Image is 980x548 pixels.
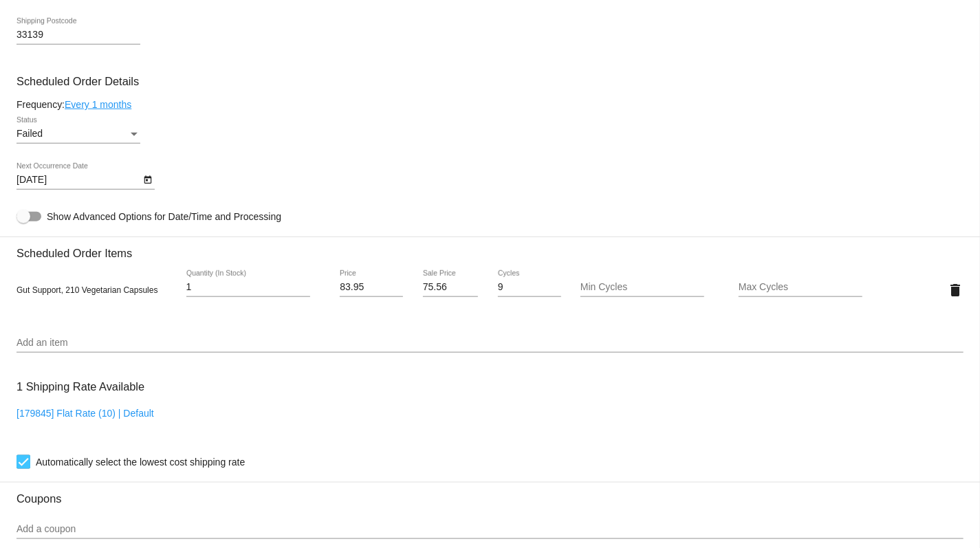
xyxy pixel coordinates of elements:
[739,282,862,293] input: Max Cycles
[17,129,140,140] mat-select: Status
[17,30,140,41] input: Shipping Postcode
[36,454,245,470] span: Automatically select the lowest cost shipping rate
[65,99,131,110] a: Every 1 months
[423,282,478,293] input: Sale Price
[340,282,403,293] input: Price
[17,372,144,402] h3: 1 Shipping Rate Available
[47,210,281,223] span: Show Advanced Options for Date/Time and Processing
[580,282,704,293] input: Min Cycles
[17,285,157,295] span: Gut Support, 210 Vegetarian Capsules
[186,282,310,293] input: Quantity (In Stock)
[17,237,963,260] h3: Scheduled Order Items
[17,408,154,419] a: [179845] Flat Rate (10) | Default
[140,172,155,186] button: Open calendar
[17,75,963,88] h3: Scheduled Order Details
[17,482,963,505] h3: Coupons
[17,524,963,535] input: Add a coupon
[17,175,140,186] input: Next Occurrence Date
[17,128,43,139] span: Failed
[17,338,963,349] input: Add an item
[947,282,963,298] mat-icon: delete
[498,282,561,293] input: Cycles
[17,99,963,110] div: Frequency:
